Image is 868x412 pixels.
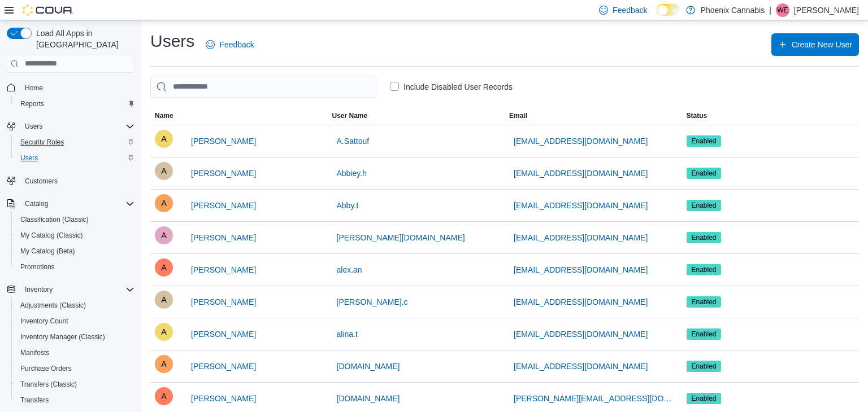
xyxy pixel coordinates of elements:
[16,362,76,375] a: Purchase Orders
[16,213,134,226] span: Classification (Classic)
[191,328,256,340] span: [PERSON_NAME]
[514,168,648,179] span: [EMAIL_ADDRESS][DOMAIN_NAME]
[509,162,652,185] button: [EMAIL_ADDRESS][DOMAIN_NAME]
[201,33,258,56] a: Feedback
[692,136,717,146] span: Enabled
[692,297,717,307] span: Enabled
[186,194,261,217] button: [PERSON_NAME]
[20,283,134,296] span: Inventory
[11,212,139,227] button: Classification (Classic)
[32,28,134,50] span: Load All Apps in [GEOGRAPHIC_DATA]
[514,232,648,243] span: [EMAIL_ADDRESS][DOMAIN_NAME]
[191,393,256,404] span: [PERSON_NAME]
[20,174,62,188] a: Customers
[509,323,652,345] button: [EMAIL_ADDRESS][DOMAIN_NAME]
[332,323,362,345] button: alina.t
[514,135,648,147] span: [EMAIL_ADDRESS][DOMAIN_NAME]
[186,323,261,345] button: [PERSON_NAME]
[20,262,55,271] span: Promotions
[337,296,408,308] span: [PERSON_NAME].c
[150,30,194,52] h1: Users
[11,345,139,361] button: Manifests
[20,231,83,240] span: My Catalog (Classic)
[11,361,139,376] button: Purchase Orders
[332,162,371,185] button: Abbiey.h
[11,227,139,243] button: My Catalog (Classic)
[191,361,256,372] span: [PERSON_NAME]
[16,213,93,226] a: Classification (Classic)
[332,355,405,378] button: [DOMAIN_NAME]
[16,330,134,344] span: Inventory Manager (Classic)
[16,229,88,242] a: My Catalog (Classic)
[155,226,173,244] div: adil
[16,151,134,165] span: Users
[20,81,47,95] a: Home
[20,283,57,296] button: Inventory
[11,313,139,329] button: Inventory Count
[161,323,167,341] span: a
[792,39,852,50] span: Create New User
[11,297,139,313] button: Adjustments (Classic)
[692,200,717,211] span: Enabled
[11,96,139,112] button: Reports
[332,194,363,217] button: Abby.I
[332,387,405,410] button: [DOMAIN_NAME]
[155,387,173,405] div: alejandra
[20,332,105,341] span: Inventory Manager (Classic)
[687,296,722,308] span: Enabled
[11,392,139,408] button: Transfers
[692,361,717,371] span: Enabled
[11,259,139,275] button: Promotions
[509,194,652,217] button: [EMAIL_ADDRESS][DOMAIN_NAME]
[2,282,139,297] button: Inventory
[186,387,261,410] button: [PERSON_NAME]
[613,5,647,16] span: Feedback
[2,119,139,134] button: Users
[155,130,173,148] div: Assem
[20,120,47,133] button: Users
[20,138,64,147] span: Security Roles
[20,215,89,224] span: Classification (Classic)
[155,323,173,341] div: alina
[20,197,134,211] span: Catalog
[514,296,648,308] span: [EMAIL_ADDRESS][DOMAIN_NAME]
[16,393,134,407] span: Transfers
[2,173,139,189] button: Customers
[337,393,400,404] span: [DOMAIN_NAME]
[337,328,358,340] span: alina.t
[191,168,256,179] span: [PERSON_NAME]
[687,200,722,211] span: Enabled
[20,99,44,108] span: Reports
[20,154,38,163] span: Users
[687,264,722,275] span: Enabled
[191,296,256,308] span: [PERSON_NAME]
[16,151,42,165] a: Users
[186,226,261,249] button: [PERSON_NAME]
[191,200,256,211] span: [PERSON_NAME]
[692,168,717,178] span: Enabled
[25,177,58,186] span: Customers
[509,387,678,410] button: [PERSON_NAME][EMAIL_ADDRESS][DOMAIN_NAME]
[692,393,717,404] span: Enabled
[2,80,139,96] button: Home
[161,291,167,309] span: A
[692,329,717,339] span: Enabled
[16,330,110,344] a: Inventory Manager (Classic)
[186,130,261,152] button: [PERSON_NAME]
[509,130,652,152] button: [EMAIL_ADDRESS][DOMAIN_NAME]
[776,3,789,17] div: Wael elrifai
[161,130,167,148] span: A
[514,200,648,211] span: [EMAIL_ADDRESS][DOMAIN_NAME]
[25,285,53,294] span: Inventory
[20,317,68,326] span: Inventory Count
[11,243,139,259] button: My Catalog (Beta)
[777,3,788,17] span: We
[161,194,167,212] span: A
[16,244,80,258] a: My Catalog (Beta)
[155,162,173,180] div: Abbiey
[16,346,134,360] span: Manifests
[701,3,765,17] p: Phoenix Cannabis
[509,111,527,120] span: Email
[11,134,139,150] button: Security Roles
[514,393,673,404] span: [PERSON_NAME][EMAIL_ADDRESS][DOMAIN_NAME]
